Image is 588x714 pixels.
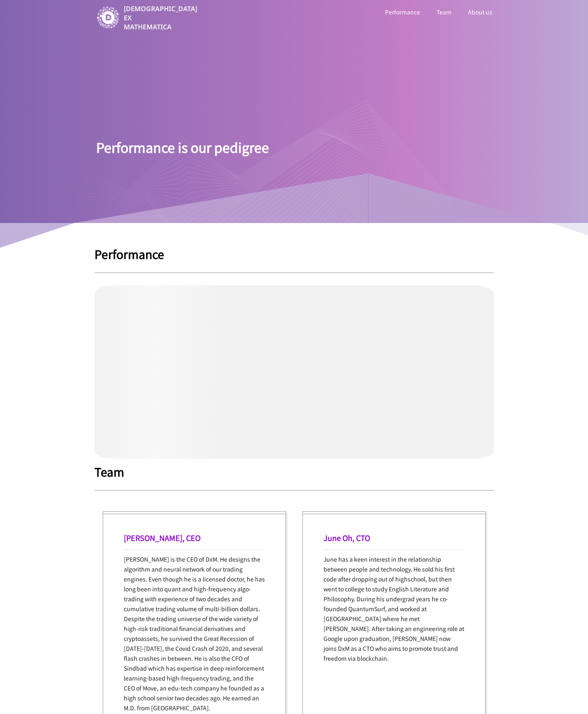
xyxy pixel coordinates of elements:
[466,7,494,17] a: About us
[435,7,453,17] a: Team
[324,532,465,543] h1: June Oh, CTO
[94,465,494,478] h1: Team
[124,4,199,31] p: [DEMOGRAPHIC_DATA] EX MATHEMATICA
[96,6,120,30] img: image
[324,554,465,663] p: June has a keen interest in the relationship between people and technology. He sold his first cod...
[383,7,422,17] a: Performance
[94,248,494,260] h1: Performance
[124,532,265,543] h1: [PERSON_NAME], CEO
[124,554,265,713] p: [PERSON_NAME] is the CEO of DxM. He designs the algorithm and neural network of our trading engin...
